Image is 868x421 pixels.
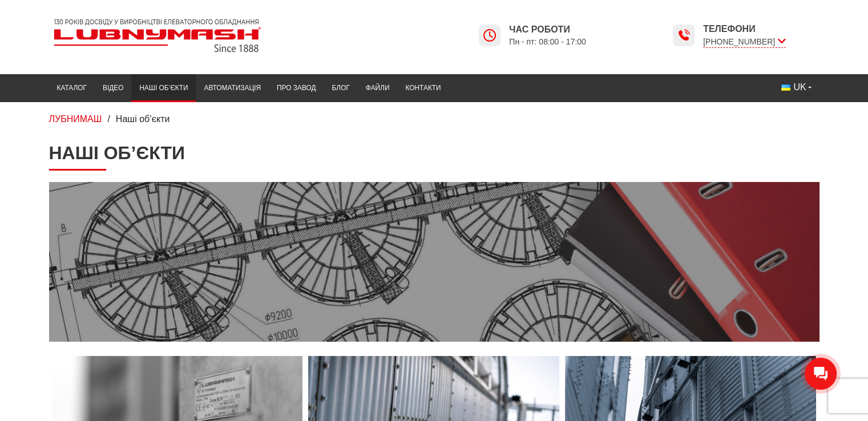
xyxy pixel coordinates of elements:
a: Наші об’єкти [131,77,196,99]
img: Lubnymash time icon [677,29,691,42]
a: Автоматизація [196,77,269,99]
span: Час роботи [509,23,586,36]
a: Про завод [269,77,324,99]
a: ЛУБНИМАШ [49,114,102,124]
a: Контакти [397,77,449,99]
a: Блог [324,77,357,99]
span: / [107,114,110,124]
img: Lubnymash [49,14,266,57]
a: Файли [358,77,398,99]
span: Наші об’єкти [116,114,170,124]
span: Пн - пт: 08:00 - 17:00 [509,37,586,47]
img: Lubnymash time icon [483,29,496,42]
span: Телефони [703,23,786,35]
a: Каталог [49,77,95,99]
span: [PHONE_NUMBER] [703,36,786,48]
span: UK [793,81,806,94]
h1: Наші об’єкти [49,142,819,171]
a: Відео [95,77,131,99]
img: Українська [781,84,790,91]
button: UK [773,77,819,98]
